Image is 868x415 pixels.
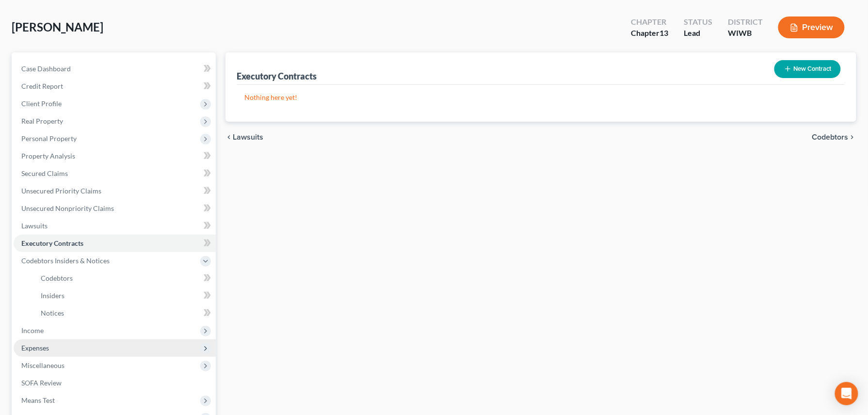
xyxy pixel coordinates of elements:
[21,379,62,387] span: SOFA Review
[21,204,114,212] span: Unsecured Nonpriority Claims
[812,133,849,141] span: Codebtors
[774,60,841,78] button: New Contract
[21,82,63,90] span: Credit Report
[14,200,216,217] a: Unsecured Nonpriority Claims
[14,60,216,78] a: Case Dashboard
[14,182,216,200] a: Unsecured Priority Claims
[835,382,858,405] div: Open Intercom Messenger
[14,374,216,392] a: SOFA Review
[684,16,712,28] div: Status
[21,117,63,125] span: Real Property
[684,28,712,39] div: Lead
[225,133,264,141] button: chevron_left Lawsuits
[14,78,216,95] a: Credit Report
[21,239,83,247] span: Executory Contracts
[225,133,233,141] i: chevron_left
[778,16,845,38] button: Preview
[812,133,856,141] button: Codebtors chevron_right
[21,99,62,108] span: Client Profile
[14,165,216,182] a: Secured Claims
[21,152,75,160] span: Property Analysis
[14,147,216,165] a: Property Analysis
[21,344,49,352] span: Expenses
[21,326,44,335] span: Income
[728,28,763,39] div: WIWB
[21,169,68,177] span: Secured Claims
[237,70,317,82] div: Executory Contracts
[33,304,216,322] a: Notices
[631,28,668,39] div: Chapter
[728,16,763,28] div: District
[14,235,216,252] a: Executory Contracts
[41,309,64,317] span: Notices
[849,133,856,141] i: chevron_right
[631,16,668,28] div: Chapter
[21,222,48,230] span: Lawsuits
[233,133,264,141] span: Lawsuits
[21,64,71,73] span: Case Dashboard
[12,20,103,34] span: [PERSON_NAME]
[21,134,77,143] span: Personal Property
[21,187,101,195] span: Unsecured Priority Claims
[33,270,216,287] a: Codebtors
[14,217,216,235] a: Lawsuits
[41,291,64,300] span: Insiders
[41,274,73,282] span: Codebtors
[33,287,216,304] a: Insiders
[245,93,837,102] p: Nothing here yet!
[659,28,668,37] span: 13
[21,256,110,265] span: Codebtors Insiders & Notices
[21,361,64,369] span: Miscellaneous
[21,396,55,404] span: Means Test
